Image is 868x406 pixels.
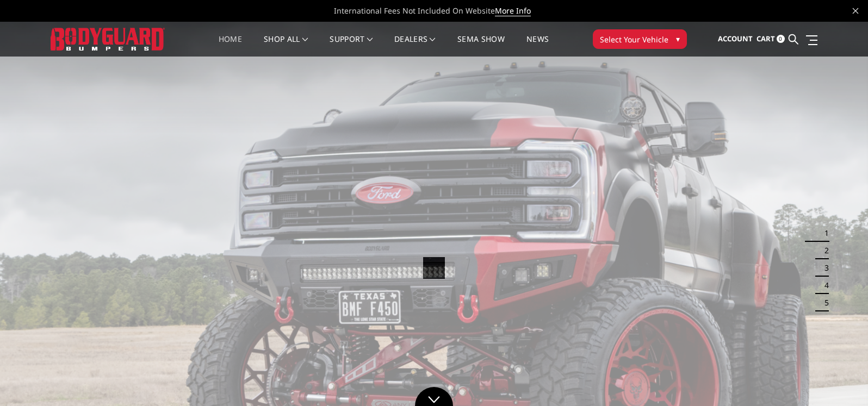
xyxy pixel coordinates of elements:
button: 1 of 5 [818,224,829,242]
a: Home [219,35,242,57]
a: News [526,35,549,57]
img: BODYGUARD BUMPERS [51,28,165,50]
button: 3 of 5 [818,259,829,277]
a: SEMA Show [457,35,505,57]
a: Dealers [394,35,436,57]
a: Support [330,35,373,57]
button: 2 of 5 [818,242,829,259]
span: Select Your Vehicle [600,34,668,45]
span: ▾ [676,33,680,45]
a: shop all [264,35,308,57]
span: Cart [757,34,775,43]
button: 4 of 5 [818,277,829,294]
a: More Info [495,5,531,16]
a: Account [718,24,753,54]
button: 5 of 5 [818,294,829,311]
a: Click to Down [415,387,453,406]
span: Account [718,34,753,43]
button: Select Your Vehicle [593,29,687,49]
span: 0 [777,35,785,43]
a: Cart 0 [757,24,785,54]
